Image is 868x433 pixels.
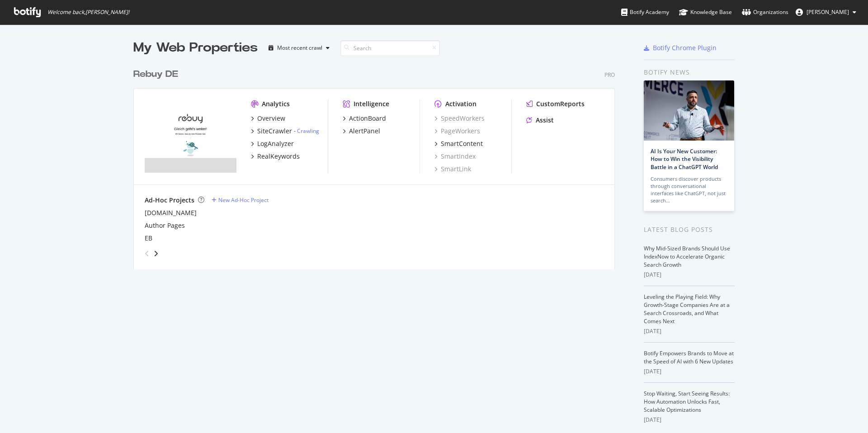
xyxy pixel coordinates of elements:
a: RealKeywords [251,152,300,161]
a: SmartContent [434,139,483,148]
a: Crawling [297,127,319,135]
button: [PERSON_NAME] [788,5,863,19]
div: [DATE] [644,327,735,335]
div: Activation [445,99,476,108]
div: - [294,127,319,135]
div: Botify news [644,67,735,77]
a: Leveling the Playing Field: Why Growth-Stage Companies Are at a Search Crossroads, and What Comes... [644,293,730,325]
div: My Web Properties [133,39,258,57]
a: PageWorkers [434,127,480,136]
div: Consumers discover products through conversational interfaces like ChatGPT, not just search… [651,175,727,204]
div: Intelligence [354,99,389,108]
a: SpeedWorkers [434,114,485,123]
div: Botify Chrome Plugin [653,43,717,52]
div: Botify Academy [621,8,669,17]
button: Most recent crawl [265,41,333,55]
div: Analytics [262,99,290,108]
div: New Ad-Hoc Project [218,196,269,204]
a: SiteCrawler- Crawling [251,127,319,136]
span: Welcome back, [PERSON_NAME] ! [47,9,129,16]
img: rebuy.de [145,99,236,173]
input: Search [340,40,440,56]
a: ActionBoard [343,114,386,123]
div: angle-left [141,246,153,261]
img: AI Is Your New Customer: How to Win the Visibility Battle in a ChatGPT World [644,80,734,141]
a: Author Pages [145,221,185,230]
div: LogAnalyzer [257,139,294,148]
a: AlertPanel [343,127,380,136]
a: Stop Waiting, Start Seeing Results: How Automation Unlocks Fast, Scalable Optimizations [644,390,730,414]
div: angle-right [153,249,159,258]
a: [DOMAIN_NAME] [145,208,197,217]
span: Monali Saha [807,8,849,16]
div: Ad-Hoc Projects [145,196,194,205]
a: AI Is Your New Customer: How to Win the Visibility Battle in a ChatGPT World [651,147,718,170]
div: Most recent crawl [277,45,322,51]
a: Overview [251,114,285,123]
div: Knowledge Base [679,8,732,17]
a: New Ad-Hoc Project [212,196,269,204]
div: SiteCrawler [257,127,292,136]
a: Assist [526,116,554,125]
a: EB [145,234,152,243]
a: Botify Empowers Brands to Move at the Speed of AI with 6 New Updates [644,349,734,365]
div: CustomReports [536,99,585,108]
div: Latest Blog Posts [644,225,735,235]
div: Pro [604,71,615,79]
a: Why Mid-Sized Brands Should Use IndexNow to Accelerate Organic Search Growth [644,245,730,268]
div: Organizations [742,8,788,17]
a: SmartLink [434,165,471,174]
a: Botify Chrome Plugin [644,43,717,52]
a: Rebuy DE [133,68,182,81]
div: Assist [536,116,554,125]
div: ActionBoard [349,114,386,123]
div: [DATE] [644,416,735,424]
div: grid [133,57,622,269]
div: SmartContent [441,139,483,148]
a: LogAnalyzer [251,139,294,148]
a: CustomReports [526,99,585,108]
div: [DATE] [644,271,735,279]
div: RealKeywords [257,152,300,161]
div: AlertPanel [349,127,380,136]
div: Overview [257,114,285,123]
a: SmartIndex [434,152,476,161]
div: [DATE] [644,367,735,376]
div: Rebuy DE [133,68,178,81]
